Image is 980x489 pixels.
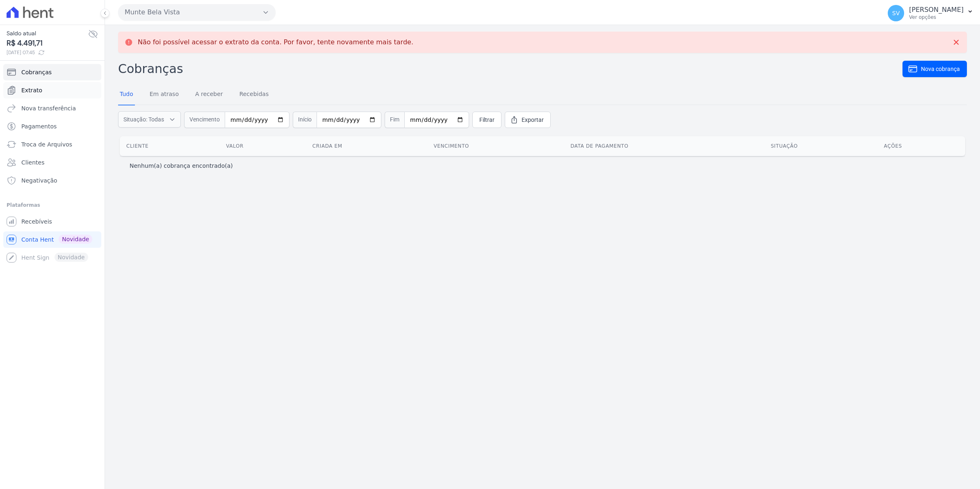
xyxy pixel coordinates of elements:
th: Ações [877,136,965,156]
a: Tudo [118,84,135,105]
a: Negativação [3,172,101,189]
span: Extrato [21,86,42,94]
th: Vencimento [427,136,564,156]
span: Pagamentos [21,122,57,130]
span: Exportar [522,116,544,124]
span: Início [293,112,317,128]
th: Situação [764,136,877,156]
a: Em atraso [148,84,180,105]
span: Filtrar [479,116,495,124]
a: Extrato [3,82,101,98]
span: Situação: Todas [123,115,164,123]
span: Cobranças [21,68,52,76]
p: Nenhum(a) cobrança encontrado(a) [130,162,233,170]
button: Munte Bela Vista [118,4,276,21]
h2: Cobranças [118,59,903,78]
span: Negativação [21,176,57,185]
a: Recebíveis [3,213,101,230]
span: Saldo atual [7,29,88,38]
span: [DATE] 07:45 [7,49,88,56]
p: Ver opções [909,14,964,21]
th: Cliente [120,136,219,156]
span: Nova transferência [21,104,76,112]
div: Plataformas [7,200,98,210]
span: Troca de Arquivos [21,140,72,149]
th: Valor [219,136,306,156]
a: A receber [194,84,225,105]
a: Filtrar [472,112,501,128]
span: Novidade [59,235,92,244]
span: Clientes [21,158,44,167]
span: SV [892,10,900,16]
span: Nova cobrança [921,65,960,73]
a: Cobranças [3,64,101,80]
button: SV [PERSON_NAME] Ver opções [881,2,980,25]
th: Data de pagamento [564,136,764,156]
a: Conta Hent Novidade [3,231,101,248]
span: Fim [385,112,404,128]
span: Recebíveis [21,217,52,226]
a: Pagamentos [3,118,101,135]
p: [PERSON_NAME] [909,6,964,14]
a: Troca de Arquivos [3,136,101,153]
span: Conta Hent [21,235,54,244]
button: Situação: Todas [118,111,181,128]
th: Criada em [306,136,427,156]
p: Não foi possível acessar o extrato da conta. Por favor, tente novamente mais tarde. [138,38,413,46]
span: R$ 4.491,71 [7,38,88,49]
a: Clientes [3,154,101,171]
a: Exportar [505,112,551,128]
span: Vencimento [184,112,225,128]
nav: Sidebar [7,64,98,266]
a: Recebidas [238,84,271,105]
a: Nova cobrança [903,61,967,77]
a: Nova transferência [3,100,101,117]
